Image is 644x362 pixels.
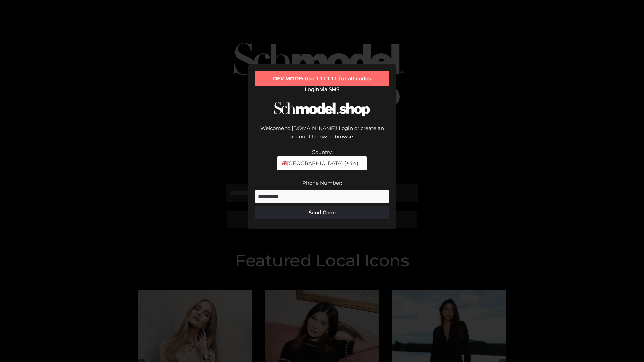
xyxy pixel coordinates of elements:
[281,159,358,168] span: [GEOGRAPHIC_DATA] (+44)
[312,149,333,155] label: Country:
[255,124,389,148] div: Welcome to [DOMAIN_NAME]! Login or create an account below to browse.
[255,206,389,219] button: Send Code
[272,96,372,122] img: Schmodel Logo
[255,86,389,93] h2: Login via SMS
[255,71,389,86] div: DEV MODE: Use 111111 for all codes
[302,180,342,186] label: Phone Number:
[282,161,287,166] img: 🇬🇧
